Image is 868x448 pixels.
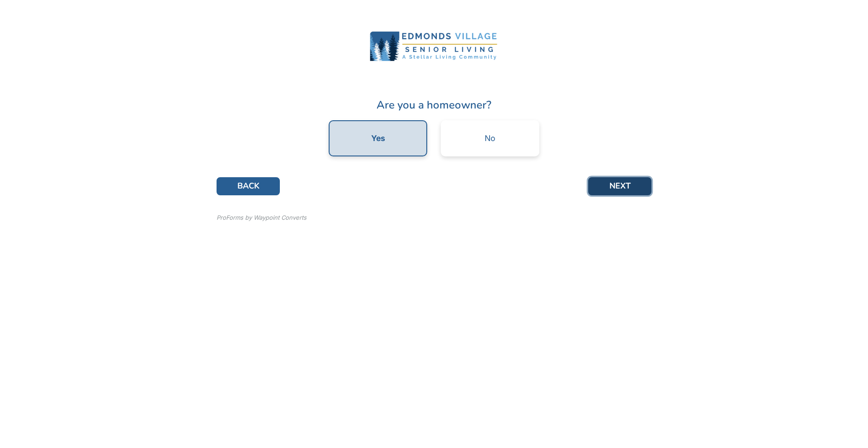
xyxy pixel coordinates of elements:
[371,134,385,142] div: Yes
[217,213,307,222] div: ProForms by Waypoint Converts
[217,177,280,195] button: BACK
[485,134,495,142] div: No
[366,24,502,76] img: 979f5f26-d80c-42e1-8ccb-1d03be51ade6.png
[217,97,651,113] div: Are you a homeowner?
[588,177,651,195] button: NEXT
